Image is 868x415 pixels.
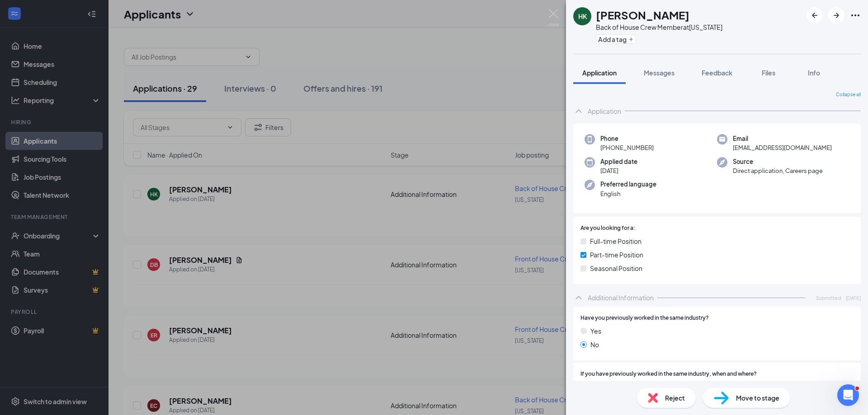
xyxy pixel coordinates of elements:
[733,134,832,143] span: Email
[573,106,584,117] svg: ChevronUp
[580,370,757,378] span: If you have previously worked in the same industry, when and where?
[762,69,775,77] span: Files
[600,134,654,143] span: Phone
[665,393,685,403] span: Reject
[596,23,722,32] div: Back of House Crew Member at [US_STATE]
[850,10,861,21] svg: Ellipses
[828,7,844,23] button: ArrowRight
[808,69,820,77] span: Info
[578,12,587,21] div: HK
[573,292,584,303] svg: ChevronUp
[590,326,601,336] span: Yes
[600,180,656,189] span: Preferred language
[831,10,842,21] svg: ArrowRight
[733,143,832,152] span: [EMAIL_ADDRESS][DOMAIN_NAME]
[600,189,656,198] span: English
[816,294,842,302] span: Submitted:
[590,263,642,273] span: Seasonal Position
[588,107,621,116] div: Application
[600,166,637,175] span: [DATE]
[588,293,654,302] div: Additional Information
[837,384,859,406] iframe: Intercom live chat
[846,294,861,302] span: [DATE]
[596,7,689,23] h1: [PERSON_NAME]
[644,69,675,77] span: Messages
[582,69,617,77] span: Application
[733,166,823,175] span: Direct application, Careers page
[600,143,654,152] span: [PHONE_NUMBER]
[590,340,599,350] span: No
[590,250,643,260] span: Part-time Position
[596,34,636,44] button: PlusAdd a tag
[628,37,634,42] svg: Plus
[736,393,779,403] span: Move to stage
[590,236,642,246] span: Full-time Position
[807,7,823,23] button: ArrowLeftNew
[580,314,709,322] span: Have you previously worked in the same industry?
[809,10,820,21] svg: ArrowLeftNew
[600,157,637,166] span: Applied date
[836,91,861,98] span: Collapse all
[702,69,732,77] span: Feedback
[733,157,823,166] span: Source
[580,224,635,233] span: Are you looking for a:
